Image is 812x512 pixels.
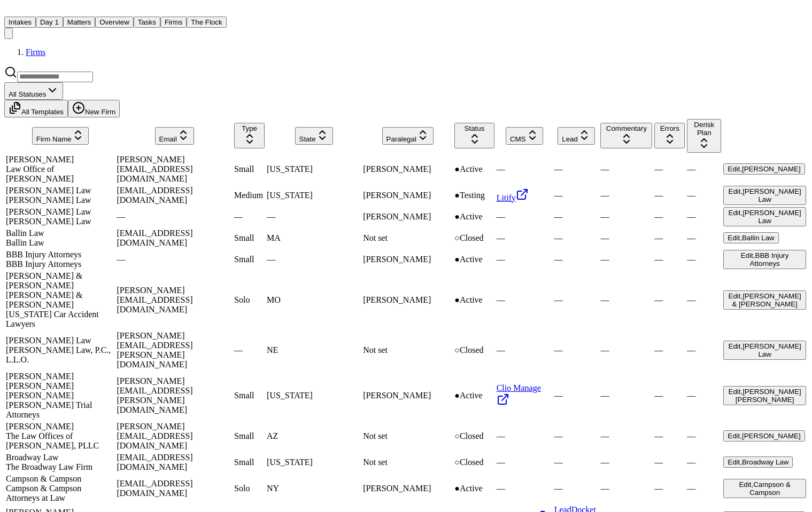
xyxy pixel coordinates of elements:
a: Tasks [134,17,160,26]
span: , Broadway Law [740,458,788,466]
div: — [687,233,721,243]
div: — [600,431,652,441]
div: AZ [267,431,361,441]
span: , [PERSON_NAME] Law [740,342,801,358]
span: State [299,135,316,143]
div: — [600,295,652,305]
button: Errors [654,123,685,148]
button: Status [454,123,494,148]
div: [US_STATE] [267,191,361,200]
span: ○ [454,431,460,440]
div: [PERSON_NAME] [PERSON_NAME] Trial Attorneys [6,391,114,420]
button: Matters [63,17,95,28]
button: Firms [160,17,187,28]
span: Active [454,391,482,400]
button: Edit,[PERSON_NAME] & [PERSON_NAME] [723,290,806,310]
button: Paralegal [382,127,434,145]
div: Solo [234,484,265,493]
span: Email [159,135,177,143]
div: [PERSON_NAME] Law [6,336,114,345]
span: Closed [454,458,483,467]
a: The Flock [187,17,227,26]
button: CMS [506,127,543,145]
div: [PERSON_NAME] [363,255,452,264]
button: Day 1 [36,17,63,28]
a: Matters [63,17,95,26]
div: — [497,431,552,441]
div: — [687,212,721,222]
span: , [PERSON_NAME] [PERSON_NAME] [736,388,801,404]
div: Small [234,431,265,441]
span: ● [454,212,460,221]
div: — [687,295,721,305]
span: Clio Manage [497,383,541,392]
div: — [554,345,599,355]
div: [PERSON_NAME] & [PERSON_NAME] [US_STATE] Car Accident Lawyers [6,290,114,329]
div: — [554,484,599,493]
div: [PERSON_NAME] Law [6,207,114,217]
span: Lead [562,135,578,143]
button: Edit,[PERSON_NAME] [723,430,805,442]
span: ● [454,191,460,200]
div: [PERSON_NAME] [6,422,114,431]
div: — [497,212,552,222]
a: Firms [26,48,45,57]
button: Tasks [134,17,160,28]
div: — [687,255,721,264]
span: , Campson & Campson [749,481,791,497]
a: Firms [160,17,187,26]
div: [PERSON_NAME] [363,191,452,200]
div: [PERSON_NAME] Law [6,217,114,226]
a: Litify [497,193,529,202]
div: — [234,345,265,355]
div: Small [234,255,265,264]
a: Intakes [4,17,36,26]
div: [PERSON_NAME] Law, P.C., L.L.O. [6,345,114,365]
button: Edit,[PERSON_NAME] [PERSON_NAME] [723,386,806,405]
button: Edit,Ballin Law [723,232,778,243]
div: Small [234,458,265,467]
div: — [654,431,685,441]
div: — [497,164,552,174]
span: ○ [454,345,460,355]
button: Intakes [4,17,36,28]
div: — [687,458,721,467]
div: — [554,458,599,467]
div: — [497,233,552,243]
div: [EMAIL_ADDRESS][DOMAIN_NAME] [117,479,232,498]
div: — [267,212,361,222]
div: — [600,212,652,222]
div: — [497,458,552,467]
div: BBB Injury Attorneys [6,259,114,269]
div: [US_STATE] [267,458,361,467]
span: Active [454,295,482,304]
div: — [554,391,599,400]
div: Not set [363,431,452,441]
div: Ballin Law [6,238,114,248]
button: State [295,127,333,145]
div: MA [267,233,361,243]
div: [PERSON_NAME] [363,484,452,493]
div: [PERSON_NAME] [PERSON_NAME] [6,372,114,391]
span: Active [454,255,482,264]
span: Active [454,164,482,174]
span: ● [454,391,460,400]
div: — [600,484,652,493]
div: — [687,164,721,174]
div: — [654,391,685,400]
button: Edit,[PERSON_NAME] Law [723,207,806,226]
div: — [654,191,685,200]
a: Home [4,7,17,16]
span: Testing [454,191,485,200]
div: NY [267,484,361,493]
span: Firm Name [36,135,72,143]
span: CMS [510,135,526,143]
button: Lead [558,127,595,145]
div: — [554,164,599,174]
div: [PERSON_NAME][EMAIL_ADDRESS][PERSON_NAME][DOMAIN_NAME] [117,376,232,415]
button: Type [234,123,265,148]
button: Edit,Broadway Law [723,456,793,468]
span: Paralegal [386,135,416,143]
span: Active [454,212,482,221]
div: — [600,345,652,355]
